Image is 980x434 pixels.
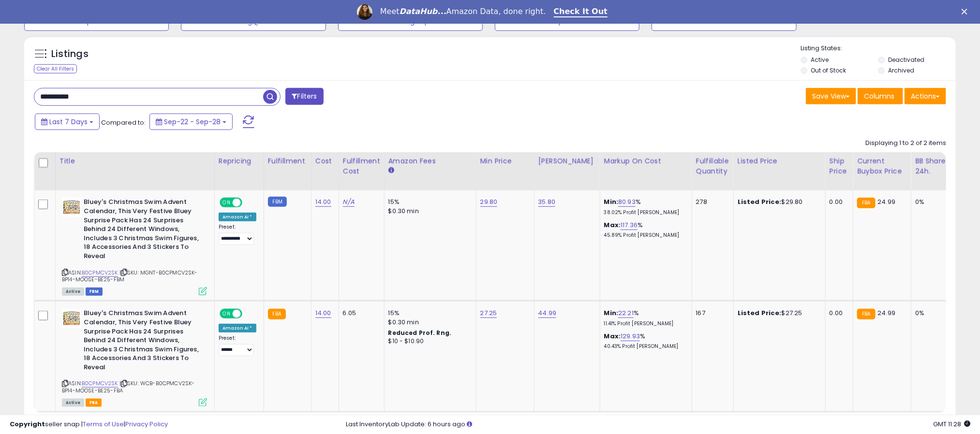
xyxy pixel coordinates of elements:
[149,114,233,130] button: Sep-22 - Sep-28
[604,220,621,230] b: Max:
[888,66,914,74] label: Archived
[62,198,207,294] div: ASIN:
[268,309,286,319] small: FBA
[905,88,946,104] button: Actions
[315,197,331,207] a: 14.00
[480,156,530,166] div: Min Price
[738,156,821,166] div: Listed Price
[125,420,168,429] a: Privacy Policy
[858,88,903,104] button: Columns
[388,337,469,346] div: $10 - $10.90
[830,198,846,206] div: 0.00
[343,156,380,176] div: Fulfillment Cost
[164,117,221,127] span: Sep-22 - Sep-28
[86,288,103,296] span: FBM
[915,156,950,176] div: BB Share 24h.
[806,88,856,104] button: Save View
[268,156,307,166] div: Fulfillment
[285,88,323,105] button: Filters
[618,308,634,318] a: 22.21
[83,420,124,429] a: Terms of Use
[604,209,684,216] p: 38.02% Profit [PERSON_NAME]
[621,220,638,230] a: 117.36
[219,224,256,245] div: Preset:
[380,7,546,16] div: Meet Amazon Data, done right.
[62,379,195,394] span: | SKU: WCB-B0CPMCV2SK-BP14-MOOSE-BE25-FBA
[864,91,894,101] span: Columns
[49,117,88,127] span: Last 7 Days
[811,66,846,74] label: Out of Stock
[801,44,956,53] p: Listing States:
[538,156,596,166] div: [PERSON_NAME]
[388,156,472,166] div: Amazon Fees
[857,309,875,319] small: FBA
[865,139,946,148] div: Displaying 1 to 2 of 2 items
[221,310,233,318] span: ON
[62,309,81,328] img: 51PZSZRD1ML._SL40_.jpg
[82,379,118,388] a: B0CPMCV2SK
[241,310,256,318] span: OFF
[219,156,260,166] div: Repricing
[315,308,331,318] a: 14.00
[604,332,621,341] b: Max:
[480,197,498,207] a: 29.80
[62,399,84,407] span: All listings currently available for purchase on Amazon
[219,324,256,333] div: Amazon AI *
[604,198,684,216] div: %
[219,335,256,356] div: Preset:
[357,4,372,20] img: Profile image for Georgie
[343,197,355,207] a: N/A
[84,198,201,263] b: Bluey's Christmas Swim Advent Calendar, This Very Festive Bluey Surprise Pack Has 24 Surprises Be...
[830,156,849,176] div: Ship Price
[388,207,469,216] div: $0.30 min
[221,199,233,207] span: ON
[738,198,818,206] div: $29.80
[388,198,469,206] div: 15%
[35,114,100,130] button: Last 7 Days
[10,420,45,429] strong: Copyright
[604,232,684,239] p: 45.89% Profit [PERSON_NAME]
[738,308,782,318] b: Listed Price:
[878,197,896,206] span: 24.99
[101,118,146,127] span: Compared to:
[738,197,782,206] b: Listed Price:
[915,198,947,206] div: 0%
[62,288,84,296] span: All listings currently available for purchase on Amazon
[400,7,446,16] i: DataHub...
[621,332,640,341] a: 129.93
[219,213,256,221] div: Amazon AI *
[696,198,726,206] div: 278
[604,308,619,318] b: Min:
[888,56,924,64] label: Deactivated
[604,309,684,327] div: %
[346,420,970,429] div: Last InventoryLab Update: 6 hours ago.
[878,308,896,318] span: 24.99
[604,197,619,206] b: Min:
[388,166,394,175] small: Amazon Fees.
[388,329,452,337] b: Reduced Prof. Rng.
[604,221,684,239] div: %
[604,343,684,350] p: 40.43% Profit [PERSON_NAME]
[315,156,335,166] div: Cost
[933,420,970,429] span: 2025-10-6 11:28 GMT
[538,308,557,318] a: 44.99
[618,197,636,207] a: 80.93
[604,156,688,166] div: Markup on Cost
[388,309,469,318] div: 15%
[268,197,287,207] small: FBM
[59,156,210,166] div: Title
[10,420,168,429] div: seller snap | |
[62,269,198,283] span: | SKU: MGNT-B0CPMCV2SK-BP14-MOOSE-BE25-FBM
[86,399,102,407] span: FBA
[604,320,684,327] p: 11.41% Profit [PERSON_NAME]
[82,269,118,277] a: B0CPMCV2SK
[84,309,201,374] b: Bluey's Christmas Swim Advent Calendar, This Very Festive Bluey Surprise Pack Has 24 Surprises Be...
[241,199,256,207] span: OFF
[857,156,907,176] div: Current Buybox Price
[554,7,608,17] a: Check It Out
[915,309,947,318] div: 0%
[857,198,875,208] small: FBA
[962,9,971,14] div: Close
[343,309,377,318] div: 6.05
[604,332,684,350] div: %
